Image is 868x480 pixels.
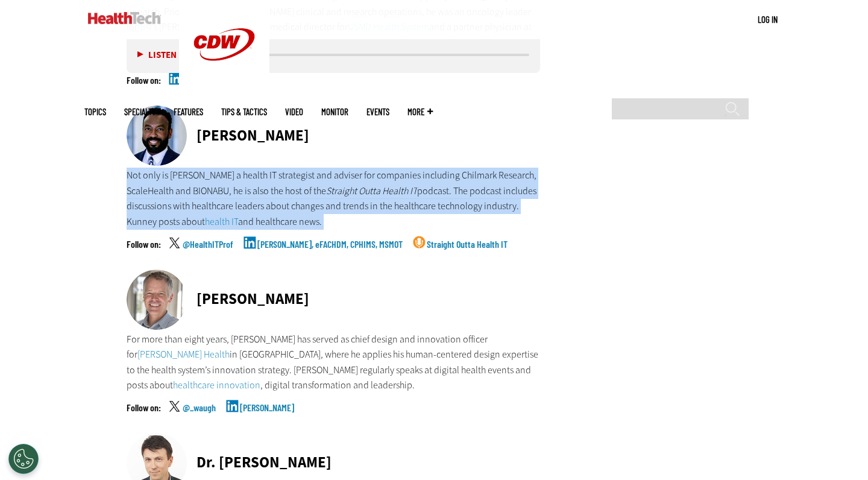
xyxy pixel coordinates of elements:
a: [PERSON_NAME] [240,403,294,433]
a: Video [285,107,303,116]
img: Home [88,12,161,24]
div: [PERSON_NAME] [197,291,309,306]
a: healthcare innovation [173,379,260,391]
a: Events [366,107,389,116]
a: [PERSON_NAME] Health [137,348,230,361]
a: @_waugh [183,403,216,433]
span: Specialty [124,107,156,116]
img: Chris Waugh [127,270,187,330]
button: Open Preferences [8,444,39,474]
span: Topics [84,107,106,116]
p: Not only is [PERSON_NAME] a health IT strategist and adviser for companies including Chilmark Res... [127,168,540,229]
div: [PERSON_NAME] [197,128,309,143]
img: Christopher Kunney [127,106,187,166]
em: Straight Outta Health IT [326,185,417,197]
div: Dr. [PERSON_NAME] [197,455,332,470]
a: Tips & Tactics [221,107,267,116]
span: More [407,107,433,116]
a: [PERSON_NAME], eFACHDM, CPHIMS, MSMOT [257,239,403,270]
a: health IT [205,215,238,228]
a: Straight Outta Health IT [427,239,508,270]
a: MonITor [321,107,348,116]
a: @HealthITProf [183,239,233,270]
a: Features [174,107,203,116]
a: Log in [758,14,778,25]
p: For more than eight years, [PERSON_NAME] has served as chief design and innovation officer for in... [127,332,540,393]
a: CDW [179,80,269,92]
div: Cookies Settings [8,444,39,474]
div: User menu [758,13,778,26]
